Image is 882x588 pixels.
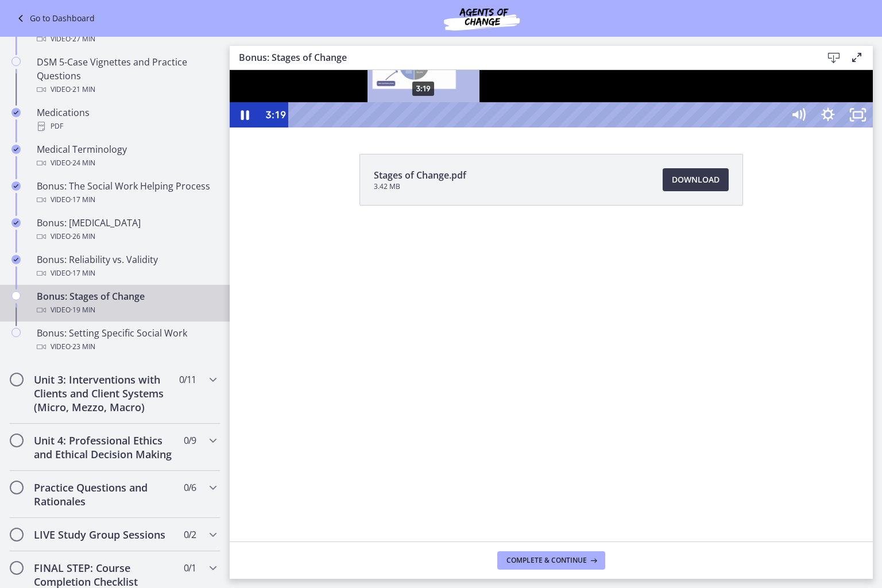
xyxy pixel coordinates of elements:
h2: Unit 4: Professional Ethics and Ethical Decision Making [34,434,174,461]
span: 0 / 1 [184,561,196,575]
div: Video [37,193,216,207]
span: Complete & continue [506,556,587,565]
h2: Unit 3: Interventions with Clients and Client Systems (Micro, Mezzo, Macro) [34,373,174,414]
button: Complete & continue [497,551,605,570]
div: Video [37,83,216,96]
div: Video [37,340,216,354]
span: · 27 min [71,32,95,46]
div: Bonus: The Social Work Helping Process [37,179,216,207]
span: · 21 min [71,83,95,96]
span: · 19 min [71,303,95,317]
span: · 24 min [71,156,95,170]
span: · 17 min [71,193,95,207]
span: 0 / 6 [184,481,196,494]
i: Completed [11,255,21,264]
div: Video [37,32,216,46]
img: Agents of Change [413,5,551,32]
div: Bonus: Setting Specific Social Work [37,326,216,354]
a: Go to Dashboard [14,11,95,25]
i: Completed [11,218,21,227]
div: Video [37,266,216,280]
i: Completed [11,108,21,117]
a: Download [663,168,729,191]
span: · 17 min [71,266,95,280]
div: Bonus: Stages of Change [37,289,216,317]
span: 0 / 11 [179,373,196,386]
i: Completed [11,181,21,191]
h2: LIVE Study Group Sessions [34,528,174,541]
span: Stages of Change.pdf [374,168,466,182]
div: Bonus: Reliability vs. Validity [37,253,216,280]
span: 0 / 2 [184,528,196,541]
div: DSM 5-Case Vignettes and Practice Questions [37,55,216,96]
div: PDF [37,119,216,133]
div: Video [37,156,216,170]
span: 0 / 9 [184,434,196,447]
h2: Practice Questions and Rationales [34,481,174,508]
div: Bonus: [MEDICAL_DATA] [37,216,216,243]
span: · 26 min [71,230,95,243]
i: Completed [11,145,21,154]
div: Medical Terminology [37,142,216,170]
div: Video [37,303,216,317]
span: Download [672,173,719,187]
div: Video [37,230,216,243]
iframe: Video Lesson [230,70,873,127]
span: · 23 min [71,340,95,354]
h3: Bonus: Stages of Change [239,51,804,64]
span: 3.42 MB [374,182,466,191]
div: Medications [37,106,216,133]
